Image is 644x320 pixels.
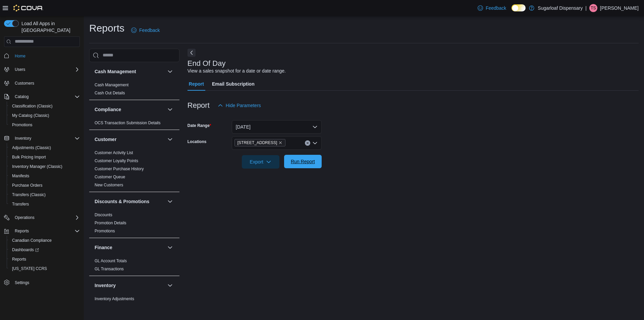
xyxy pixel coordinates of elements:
span: Promotion Details [95,220,126,226]
span: Export [246,155,275,169]
button: Inventory [166,281,174,289]
button: Operations [12,214,37,222]
button: Customer [95,136,165,143]
button: Reports [1,226,83,236]
span: GL Account Totals [95,258,127,264]
button: Inventory [12,134,34,142]
label: Date Range [187,123,211,128]
a: Inventory Adjustments [95,296,134,301]
button: Settings [1,277,83,287]
span: Transfers (Classic) [9,191,80,199]
a: Home [12,52,28,60]
span: Classification (Classic) [12,103,53,109]
h3: Discounts & Promotions [95,198,149,205]
div: Customer [89,149,179,192]
button: Adjustments (Classic) [7,143,83,152]
a: Customer Queue [95,175,125,179]
div: Cash Management [89,81,179,100]
p: Sugarloaf Dispensary [538,4,583,12]
h3: Inventory [95,282,116,289]
button: Inventory [95,282,165,289]
span: 411 N Commercial St. [234,139,286,146]
h3: Finance [95,244,112,251]
span: Customers [15,81,34,86]
span: Adjustments (Classic) [9,144,80,152]
span: Bulk Pricing Import [9,153,80,161]
button: Users [1,65,83,74]
h3: Compliance [95,106,121,113]
span: Settings [15,280,29,285]
div: Compliance [89,119,179,130]
button: Catalog [1,92,83,101]
button: Compliance [95,106,165,113]
a: Promotions [9,121,35,129]
a: OCS Transaction Submission Details [95,121,161,125]
button: Finance [95,244,165,251]
input: Dark Mode [512,4,526,11]
span: New Customers [95,182,123,188]
span: Promotions [12,122,33,128]
h3: Report [187,101,210,109]
button: Open list of options [312,140,318,146]
div: Discounts & Promotions [89,211,179,238]
a: Promotion Details [95,221,126,225]
span: [US_STATE] CCRS [12,266,47,271]
span: Inventory [12,134,80,142]
span: Users [15,67,25,72]
a: Feedback [128,24,162,37]
span: [STREET_ADDRESS] [237,139,277,146]
span: Inventory Manager (Classic) [9,163,80,171]
span: Inventory Manager (Classic) [12,164,62,169]
span: My Catalog (Classic) [12,113,49,118]
button: Canadian Compliance [7,236,83,245]
span: Dark Mode [512,11,512,12]
span: Purchase Orders [9,181,80,189]
span: Users [12,65,80,74]
a: Settings [12,279,32,287]
a: Dashboards [7,245,83,255]
span: Customers [12,79,80,87]
span: Transfers [12,201,29,207]
span: Home [12,52,80,60]
button: Export [242,155,279,169]
p: [PERSON_NAME] [600,4,639,12]
span: Reports [12,257,26,262]
button: Classification (Classic) [7,101,83,111]
button: Reports [7,255,83,264]
h3: End Of Day [187,59,226,67]
button: Finance [166,243,174,252]
span: Cash Management [95,82,128,88]
button: Next [187,49,196,57]
a: My Catalog (Classic) [9,111,52,120]
span: Manifests [12,173,29,179]
span: Email Subscription [212,77,255,91]
span: Feedback [139,27,160,34]
button: Clear input [305,140,310,146]
span: OCS Transaction Submission Details [95,120,161,126]
span: Dashboards [12,247,39,253]
span: Adjustments (Classic) [12,145,51,150]
span: Promotions [9,121,80,129]
button: Cash Management [166,67,174,76]
h1: Reports [89,21,124,35]
button: Run Report [284,155,322,168]
span: Bulk Pricing Import [12,154,46,160]
span: TS [591,4,596,12]
span: Washington CCRS [9,265,80,273]
span: Operations [15,215,35,220]
button: Promotions [7,120,83,130]
button: [DATE] [232,120,322,134]
a: Inventory Manager (Classic) [9,163,65,171]
span: Inventory Adjustments [95,296,134,302]
span: Reports [9,255,80,263]
a: Bulk Pricing Import [9,153,49,161]
button: Discounts & Promotions [95,198,165,205]
button: Users [12,65,28,74]
span: Customer Loyalty Points [95,158,138,164]
a: Dashboards [9,246,42,254]
span: Reports [15,228,29,234]
span: Dashboards [9,246,80,254]
span: Transfers (Classic) [12,192,46,197]
button: Catalog [12,93,31,101]
button: Purchase Orders [7,181,83,190]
